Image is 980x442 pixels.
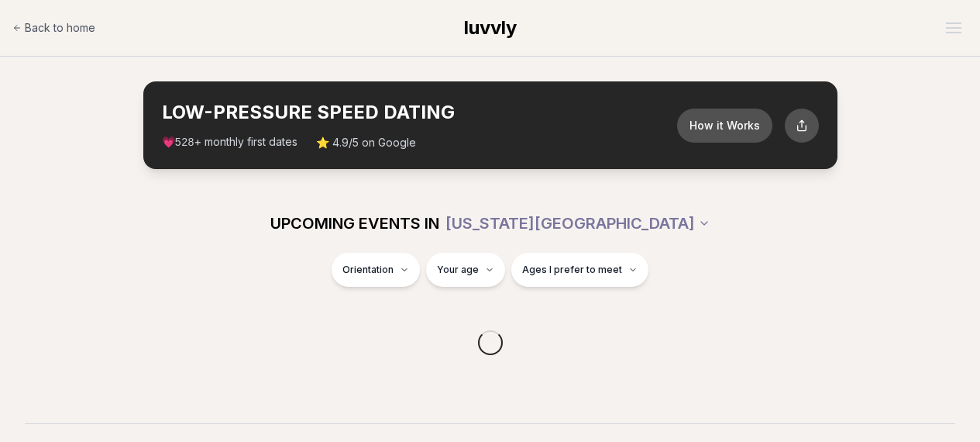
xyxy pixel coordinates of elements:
[437,264,479,276] span: Your age
[940,16,968,40] button: Open menu
[522,264,622,276] span: Ages I prefer to meet
[12,12,95,43] a: Back to home
[445,206,710,240] button: [US_STATE][GEOGRAPHIC_DATA]
[316,135,416,150] span: ⭐ 4.9/5 on Google
[332,253,420,287] button: Orientation
[464,16,517,39] span: luvvly
[270,212,439,234] span: UPCOMING EVENTS IN
[426,253,505,287] button: Your age
[511,253,648,287] button: Ages I prefer to meet
[342,264,394,276] span: Orientation
[162,134,297,150] span: 💗 + monthly first dates
[464,16,517,40] a: luvvly
[175,136,194,149] span: 528
[162,100,677,125] h2: LOW-PRESSURE SPEED DATING
[677,109,772,143] button: How it Works
[25,20,95,36] span: Back to home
